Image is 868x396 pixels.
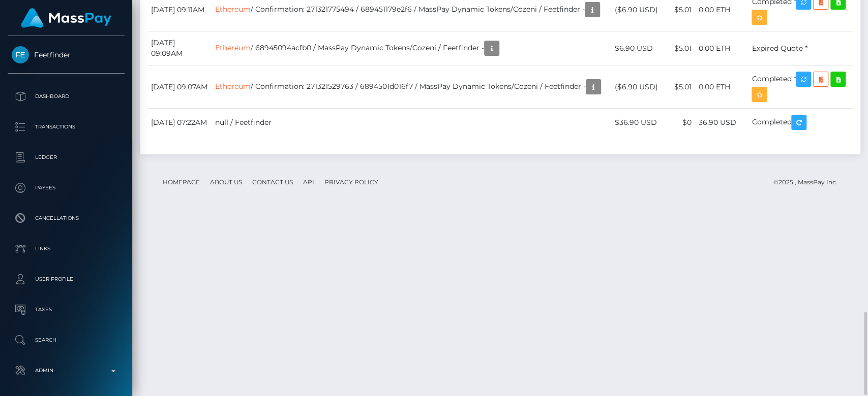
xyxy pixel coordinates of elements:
td: $5.01 [668,31,695,65]
td: / 68945094acfb0 / MassPay Dynamic Tokens/Cozeni / Feetfinder - [212,31,611,65]
img: MassPay Logo [21,8,111,28]
a: Cancellations [8,206,125,231]
p: Dashboard [12,89,121,104]
a: Transactions [8,114,125,140]
a: Search [8,327,125,353]
a: Dashboard [8,84,125,109]
td: 0.00 ETH [695,65,748,109]
a: Ethereum [215,82,251,91]
p: User Profile [12,272,121,287]
p: Taxes [12,302,121,317]
a: Ledger [8,145,125,170]
a: Privacy Policy [320,174,382,190]
a: Links [8,236,125,261]
p: Links [12,241,121,256]
p: Ledger [12,150,121,165]
img: Feetfinder [12,46,29,63]
td: / Confirmation: 271321529763 / 6894501d016f7 / MassPay Dynamic Tokens/Cozeni / Feetfinder - [212,65,611,109]
td: $5.01 [668,65,695,109]
a: Admin [8,358,125,383]
a: Payees [8,175,125,201]
td: 36.90 USD [695,109,748,137]
td: 0.00 ETH [695,31,748,65]
a: API [299,174,318,190]
td: Expired Quote * [748,31,853,65]
a: Contact Us [248,174,297,190]
td: $6.90 USD [611,31,668,65]
div: © 2025 , MassPay Inc. [773,177,845,188]
td: Completed [748,109,853,137]
p: Admin [12,363,121,378]
a: Ethereum [215,5,251,14]
p: Transactions [12,119,121,135]
td: $36.90 USD [611,109,668,137]
a: About Us [206,174,246,190]
td: [DATE] 09:07AM [147,65,212,109]
a: Taxes [8,297,125,322]
p: Payees [12,180,121,195]
a: User Profile [8,267,125,292]
a: Homepage [159,174,204,190]
td: $0 [668,109,695,137]
td: [DATE] 09:09AM [147,31,212,65]
td: [DATE] 07:22AM [147,109,212,137]
span: Feetfinder [8,50,125,59]
p: Cancellations [12,211,121,226]
td: ($6.90 USD) [611,65,668,109]
a: Ethereum [215,43,251,52]
p: Search [12,333,121,348]
td: null / Feetfinder [212,109,611,137]
td: Completed * [748,65,853,109]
